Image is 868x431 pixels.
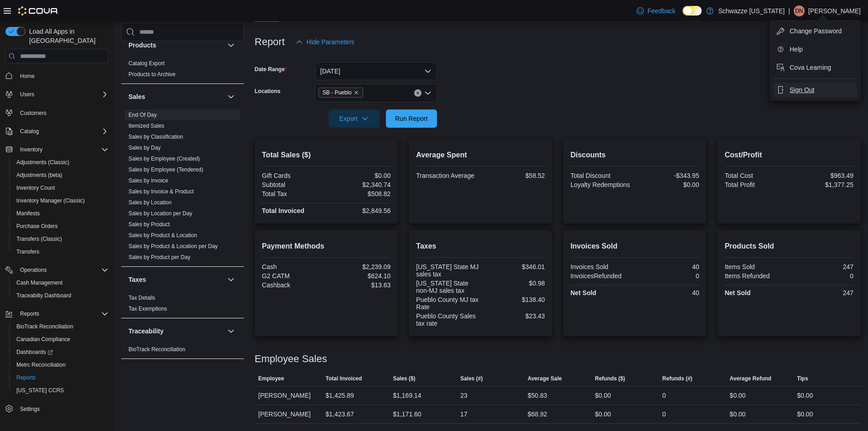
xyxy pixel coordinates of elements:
span: Sales by Product per Day [128,254,190,261]
span: Reports [16,374,36,381]
span: BioTrack Reconciliation [128,346,185,353]
button: Adjustments (beta) [9,169,112,182]
span: Employee [258,375,284,382]
button: Traceabilty Dashboard [9,289,112,302]
div: $0.00 [637,181,699,188]
span: Change Password [790,26,842,36]
span: Users [16,89,108,100]
button: Settings [2,402,112,415]
span: [US_STATE] CCRS [16,387,64,394]
p: | [788,5,790,16]
button: [DATE] [315,62,437,80]
label: Date Range [255,66,287,73]
span: Users [20,91,34,98]
span: Canadian Compliance [16,336,70,343]
a: Adjustments (beta) [13,170,66,181]
button: Users [16,89,38,100]
button: Customers [2,106,112,119]
a: Home [16,71,38,82]
span: Inventory Count [13,182,108,193]
a: End Of Day [128,112,157,118]
span: Export [334,109,374,128]
span: Tax Exemptions [128,305,167,312]
div: Desiree N Quintana [794,5,805,16]
span: Cash Management [13,277,108,288]
button: Sales [226,91,236,102]
p: Schwazze [US_STATE] [718,5,785,16]
div: Cash [262,263,324,270]
span: Refunds ($) [595,375,625,382]
h3: Products [128,41,156,50]
a: Inventory Manager (Classic) [13,195,88,206]
span: Reports [20,310,39,317]
div: Cashback [262,281,324,289]
button: Sign Out [773,83,857,97]
span: Itemized Sales [128,122,164,130]
span: Cova Learning [790,63,831,72]
button: Metrc Reconciliation [9,358,112,371]
a: Manifests [13,208,43,219]
h3: Report [255,36,285,47]
span: Manifests [13,208,108,219]
div: Loyalty Redemptions [570,181,633,188]
button: Change Password [773,24,857,38]
span: Catalog [16,126,108,137]
span: Customers [20,109,46,117]
span: Purchase Orders [16,223,58,230]
button: Hide Parameters [292,33,358,51]
span: Sales by Day [128,144,161,151]
div: $0.00 [729,390,745,401]
button: Manifests [9,207,112,220]
div: Items Refunded [724,272,787,280]
span: End Of Day [128,111,157,119]
button: Operations [2,264,112,276]
button: Taxes [128,275,224,284]
h2: Taxes [416,241,545,252]
span: Inventory [20,146,42,153]
a: Transfers [13,246,43,257]
button: Reports [16,308,43,319]
div: 17 [460,409,467,420]
a: Canadian Compliance [13,334,74,345]
span: Purchase Orders [13,221,108,232]
span: Catalog [20,128,39,135]
span: Transfers (Classic) [16,235,62,243]
a: Cash Management [13,277,66,288]
button: Reports [9,371,112,384]
a: Sales by Location [128,199,172,206]
span: Sales by Classification [128,133,183,140]
a: [US_STATE] CCRS [13,385,67,396]
span: Canadian Compliance [13,334,108,345]
span: Sales by Product [128,221,170,228]
span: Settings [16,403,108,415]
img: Cova [18,6,59,16]
button: BioTrack Reconciliation [9,320,112,333]
span: Help [790,45,803,54]
button: Cash Management [9,276,112,289]
span: Operations [16,265,108,275]
div: 40 [637,289,699,296]
span: Average Refund [729,375,771,382]
a: Sales by Invoice & Product [128,188,194,195]
div: $0.00 [797,409,813,420]
div: Total Profit [724,181,787,188]
a: Sales by Product & Location per Day [128,243,218,249]
span: Traceabilty Dashboard [16,292,71,299]
button: Inventory [2,143,112,156]
a: Dashboards [9,346,112,358]
button: Help [773,42,857,57]
h3: Sales [128,92,145,101]
span: Reports [16,308,108,319]
a: Purchase Orders [13,221,62,232]
span: BioTrack Reconciliation [16,323,73,330]
div: Gift Cards [262,172,324,179]
div: [US_STATE] State MJ sales tax [416,263,478,278]
span: Cash Management [16,279,62,286]
span: Settings [20,405,40,413]
a: Sales by Classification [128,134,183,140]
a: Catalog Export [128,60,164,67]
span: Washington CCRS [13,385,108,396]
div: G2 CATM [262,272,324,280]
